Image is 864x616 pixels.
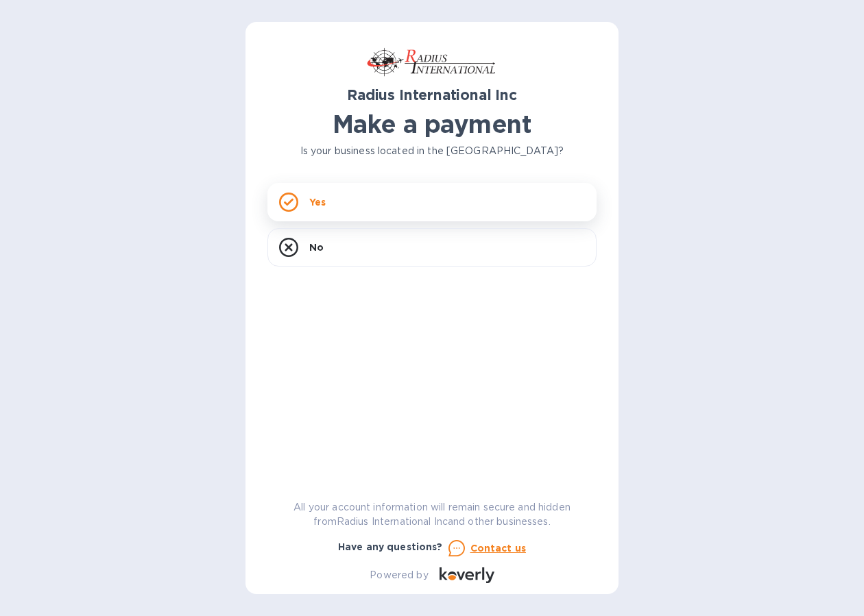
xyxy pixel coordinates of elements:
b: Radius International Inc [347,86,517,103]
p: Powered by [370,568,428,582]
p: No [309,241,324,254]
p: All your account information will remain secure and hidden from Radius International Inc and othe... [267,500,597,529]
u: Contact us [470,543,527,554]
h1: Make a payment [267,110,597,138]
p: Yes [309,195,326,209]
b: Have any questions? [338,541,443,552]
p: Is your business located in the [GEOGRAPHIC_DATA]? [267,144,597,158]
